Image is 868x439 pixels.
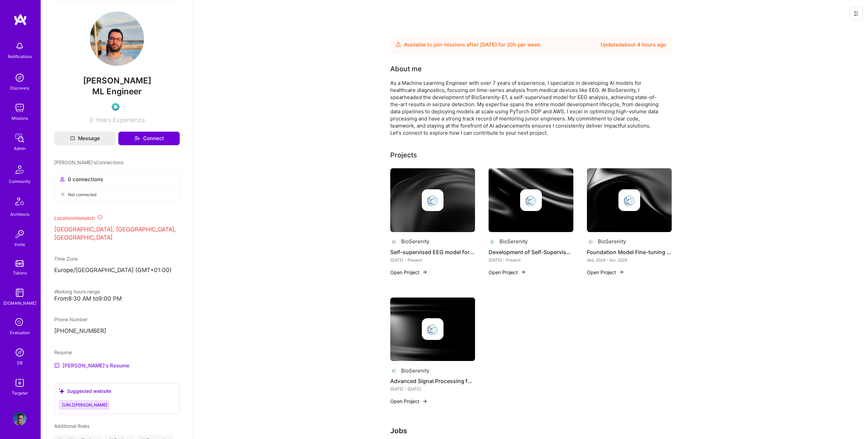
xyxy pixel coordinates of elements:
[14,14,27,26] img: logo
[12,194,28,211] img: Architects
[13,131,26,145] img: admin teamwork
[587,168,672,232] img: cover
[15,241,25,248] div: Invite
[13,376,26,389] img: Skill Targeter
[12,161,28,178] img: Community
[499,238,528,245] div: BioSerenity
[507,41,513,48] span: 20
[598,238,626,245] div: BioSerenity
[13,71,26,84] img: discovery
[90,116,93,123] span: 8
[390,150,417,160] div: Projects
[422,189,443,211] img: Company logo
[390,168,475,232] img: cover
[54,132,116,145] button: Message
[489,168,573,232] img: cover
[13,346,26,359] img: Admin Search
[422,269,428,275] img: arrow-right
[13,39,26,53] img: bell
[95,116,145,123] span: Years Experience
[90,12,144,66] img: User Avatar
[70,136,75,141] i: icon Mail
[618,189,640,211] img: Company logo
[17,359,23,366] div: DB
[9,178,31,185] div: Community
[68,176,103,183] span: 0 connections
[60,177,65,182] i: icon Collaborator
[68,191,96,198] span: Not connected
[587,248,672,256] h4: Foundation Model Fine-tuning for EEG
[489,248,573,256] h4: Development of Self-Supervised EEG Analysis Model
[54,214,180,222] div: Location mismatch
[54,226,180,242] p: [GEOGRAPHIC_DATA], [GEOGRAPHIC_DATA], [GEOGRAPHIC_DATA]
[54,349,72,355] span: Resume
[390,398,428,405] button: Open Project
[13,101,26,115] img: teamwork
[54,76,180,86] span: [PERSON_NAME]
[54,327,180,335] p: [PHONE_NUMBER]
[13,412,26,425] img: User Avatar
[10,84,29,92] div: Discovery
[489,256,573,264] div: [DATE] - Present
[12,115,28,122] div: Missions
[118,132,180,145] button: Connect
[390,426,672,435] h3: Jobs
[54,317,87,322] span: Phone Number
[54,289,100,294] span: Working hours range
[390,298,475,361] img: cover
[390,385,475,393] div: [DATE] - [DATE]
[520,189,542,211] img: Company logo
[587,237,595,246] img: Company logo
[3,300,36,307] div: [DOMAIN_NAME]
[60,192,65,197] i: icon CloseGray
[619,269,624,275] img: arrow-right
[401,367,429,374] div: BioSerenity
[54,423,90,429] span: Additional Roles
[422,318,443,340] img: Company logo
[59,388,64,394] i: icon SuggestedTeams
[390,269,428,276] button: Open Project
[13,286,26,300] img: guide book
[54,266,180,274] p: Europe/[GEOGRAPHIC_DATA] (GMT+01:00 )
[134,135,140,141] i: icon Connect
[54,361,130,369] a: [PERSON_NAME]'s Resume
[13,227,26,241] img: Invite
[16,260,24,267] img: tokens
[13,316,26,329] i: icon SelectionTeam
[396,42,401,47] img: Availability
[390,366,398,375] img: Company logo
[59,387,111,395] div: Suggested website
[520,269,526,275] img: arrow-right
[390,64,422,74] div: About me
[489,269,526,276] button: Open Project
[587,256,672,264] div: dez. 2024 - fev. 2025
[390,377,475,385] h4: Advanced Signal Processing for Physiological Data
[62,402,107,407] span: [URL][PERSON_NAME]
[404,41,541,49] div: Available to join missions after [DATE] for h per week .
[54,295,180,302] div: From 8:30 AM to 9:00 PM
[54,170,180,201] button: 0 connectionsNot connected
[489,237,497,246] img: Company logo
[54,159,123,166] span: [PERSON_NAME]'s Connections
[10,211,29,218] div: Architects
[13,269,27,276] div: Tokens
[390,256,475,264] div: [DATE] - Present
[11,412,28,425] a: User Avatar
[587,269,624,276] button: Open Project
[390,79,662,136] div: As a Machine Learning Engineer with over 7 years of experience, I specialize in developing AI mod...
[54,363,60,368] img: Resume
[390,248,475,256] h4: Self-supervised EEG model for medical applications
[54,256,78,262] span: Time Zone
[14,145,26,152] div: Admin
[390,237,398,246] img: Company logo
[10,329,30,336] div: Evaluation
[422,399,428,404] img: arrow-right
[8,53,32,60] div: Notifications
[12,389,28,397] div: Targeter
[401,238,429,245] div: BioSerenity
[112,103,120,111] img: Evaluation Call Pending
[600,41,666,49] div: Updated about 4 hours ago
[92,87,142,96] span: ML Engineer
